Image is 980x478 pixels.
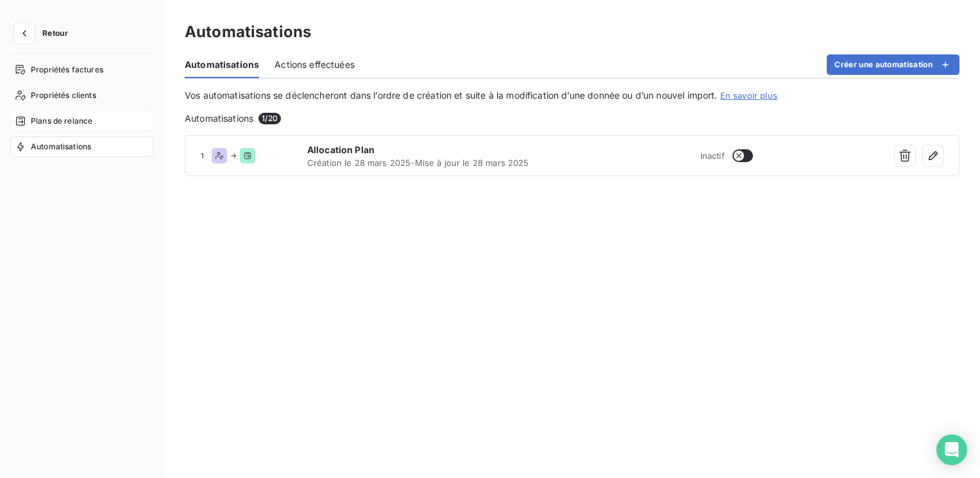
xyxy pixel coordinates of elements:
span: Plans de relance [31,115,92,127]
span: 1 / 20 [258,113,281,124]
a: Plans de relance [10,111,153,131]
span: Inactif [700,151,725,161]
div: Open Intercom Messenger [936,434,967,465]
span: Création le 28 mars 2025 - Mise à jour le 28 mars 2025 [307,158,570,168]
a: Propriétés clients [10,85,153,106]
span: Automatisations [185,58,259,71]
span: Automatisations [185,112,253,125]
span: Actions effectuées [275,58,355,71]
a: Automatisations [10,136,153,157]
span: Retour [42,29,68,37]
span: 1 [201,152,204,160]
a: Propriétés factures [10,60,153,80]
button: Créer une automatisation [827,54,959,75]
a: En savoir plus [720,90,777,101]
span: Allocation Plan [307,144,570,156]
span: Propriétés clients [31,90,96,101]
button: Retour [10,23,78,44]
h3: Automatisations [185,21,311,44]
span: Vos automatisations se déclencheront dans l’ordre de création et suite à la modification d’une do... [185,90,718,101]
span: Automatisations [31,141,91,152]
span: Propriétés factures [31,64,103,76]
